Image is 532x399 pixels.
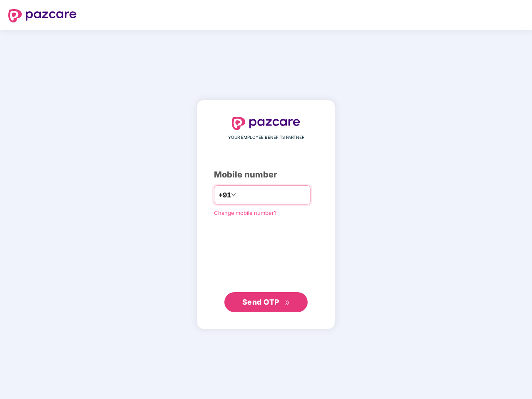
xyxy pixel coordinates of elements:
button: Send OTPdouble-right [224,292,308,312]
span: double-right [285,300,290,305]
span: +91 [219,190,231,200]
img: logo [232,117,300,130]
div: Mobile number [214,168,318,181]
img: logo [8,9,77,22]
span: YOUR EMPLOYEE BENEFITS PARTNER [228,134,304,141]
span: down [231,192,236,197]
span: Send OTP [242,298,279,306]
a: Change mobile number? [214,209,277,216]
